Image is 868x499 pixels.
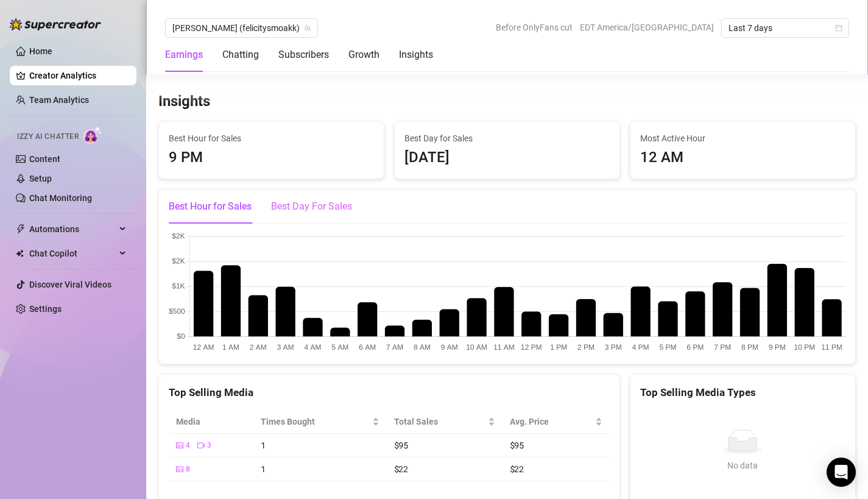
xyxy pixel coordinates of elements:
[404,132,610,145] span: Best Day for Sales
[394,463,408,475] span: $22
[404,146,610,169] div: [DATE]
[176,465,183,473] span: picture
[827,458,856,487] div: Open Intercom Messenger
[186,440,190,451] span: 4
[261,463,266,475] span: 1
[169,410,253,434] th: Media
[723,459,762,472] div: No data
[158,92,210,111] h3: Insights
[176,442,183,449] span: picture
[261,439,266,451] span: 1
[729,19,842,37] span: Last 7 days
[165,48,203,62] div: Earnings
[496,18,573,37] span: Before OnlyFans cut
[510,415,593,428] span: Avg. Price
[261,415,370,428] span: Times Bought
[169,384,610,401] div: Top Selling Media
[835,24,842,32] span: calendar
[580,18,714,37] span: EDT America/[GEOGRAPHIC_DATA]
[304,24,311,32] span: team
[503,410,610,434] th: Avg. Price
[169,132,374,145] span: Best Hour for Sales
[169,199,252,214] div: Best Hour for Sales
[399,48,433,62] div: Insights
[271,199,352,214] div: Best Day For Sales
[16,249,24,258] img: Chat Copilot
[640,384,845,401] div: Top Selling Media Types
[253,410,387,434] th: Times Bought
[169,146,374,169] div: 9 PM
[29,66,127,85] a: Creator Analytics
[640,146,845,169] div: 12 AM
[16,224,26,234] span: thunderbolt
[83,126,102,144] img: AI Chatter
[29,154,60,164] a: Content
[29,219,116,239] span: Automations
[394,415,485,428] span: Total Sales
[640,132,845,145] span: Most Active Hour
[348,48,379,62] div: Growth
[510,463,524,475] span: $22
[17,131,79,143] span: Izzy AI Chatter
[29,46,52,56] a: Home
[197,442,205,449] span: video-camera
[387,410,503,434] th: Total Sales
[207,440,211,451] span: 3
[29,244,116,263] span: Chat Copilot
[10,18,101,30] img: logo-BBDzfeDw.svg
[29,304,62,314] a: Settings
[172,19,311,37] span: Felicity (felicitysmoakk)
[29,95,89,105] a: Team Analytics
[222,48,259,62] div: Chatting
[29,193,92,203] a: Chat Monitoring
[186,464,190,475] span: 8
[278,48,329,62] div: Subscribers
[510,439,524,451] span: $95
[29,174,52,183] a: Setup
[394,439,408,451] span: $95
[29,280,111,289] a: Discover Viral Videos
